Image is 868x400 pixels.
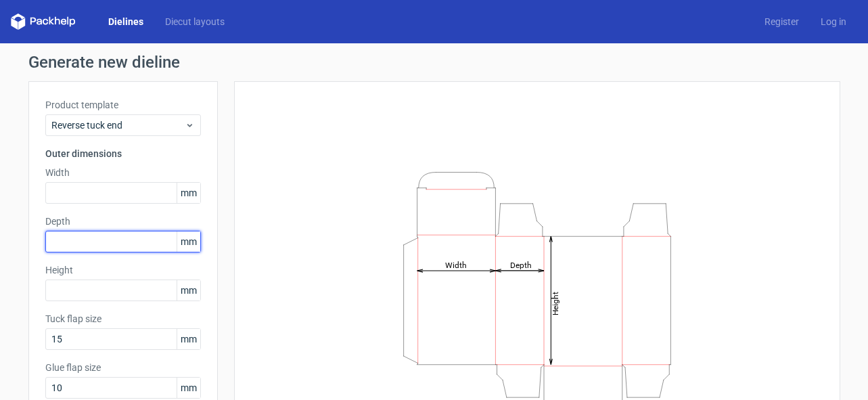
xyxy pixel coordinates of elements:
span: mm [177,280,200,301]
a: Log in [810,15,857,28]
label: Product template [45,98,201,112]
a: Dielines [97,15,154,28]
tspan: Width [444,260,466,269]
tspan: Height [550,291,559,315]
label: Glue flap size [45,361,201,374]
label: Depth [45,215,201,228]
tspan: Depth [509,260,531,269]
span: mm [177,378,200,398]
h1: Generate new dieline [28,54,840,70]
a: Diecut layouts [154,15,235,28]
span: mm [177,329,200,349]
label: Tuck flap size [45,312,201,326]
span: mm [177,231,200,252]
span: Reverse tuck end [51,118,185,132]
span: mm [177,183,200,203]
label: Width [45,166,201,179]
a: Register [754,15,810,28]
label: Height [45,263,201,277]
h3: Outer dimensions [45,147,201,160]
